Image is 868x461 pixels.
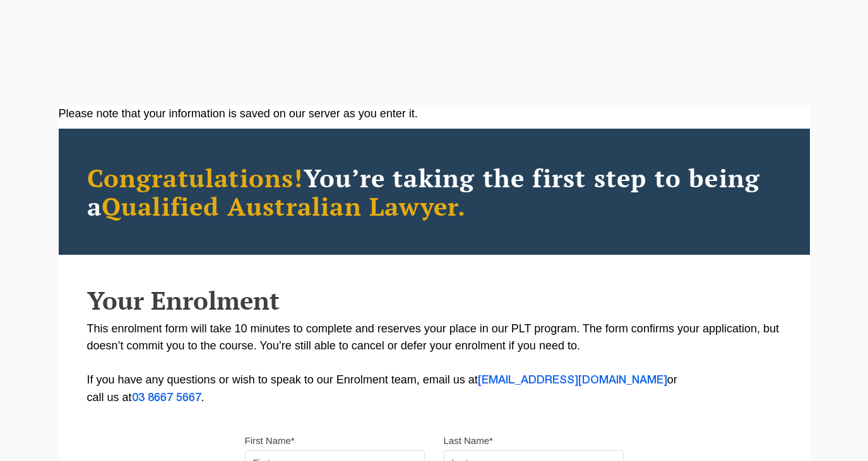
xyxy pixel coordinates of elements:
[102,189,467,223] span: Qualified Australian Lawyer.
[59,105,810,122] div: Please note that your information is saved on our server as you enter it.
[87,163,782,220] h2: You’re taking the first step to being a
[478,375,667,385] a: [EMAIL_ADDRESS][DOMAIN_NAME]
[132,393,201,403] a: 03 8667 5667
[87,320,782,407] p: This enrolment form will take 10 minutes to complete and reserves your place in our PLT program. ...
[87,286,782,314] h2: Your Enrolment
[444,435,493,447] label: Last Name*
[245,435,295,447] label: First Name*
[87,161,304,194] span: Congratulations!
